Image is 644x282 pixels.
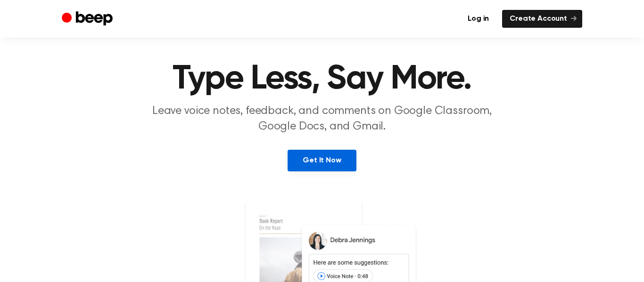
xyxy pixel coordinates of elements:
[288,150,356,171] a: Get It Now
[460,10,496,28] a: Log in
[502,10,582,28] a: Create Account
[141,104,503,135] p: Leave voice notes, feedback, and comments on Google Classroom, Google Docs, and Gmail.
[62,10,115,28] a: Beep
[81,62,563,96] h1: Type Less, Say More.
